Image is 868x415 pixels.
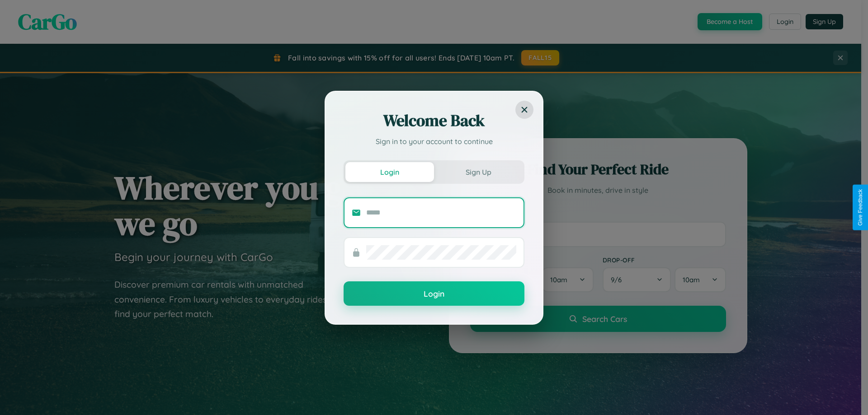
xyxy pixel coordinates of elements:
[857,189,863,226] div: Give Feedback
[434,162,523,182] button: Sign Up
[344,281,524,306] button: Login
[345,162,434,182] button: Login
[344,136,524,147] p: Sign in to your account to continue
[344,110,524,131] h2: Welcome Back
